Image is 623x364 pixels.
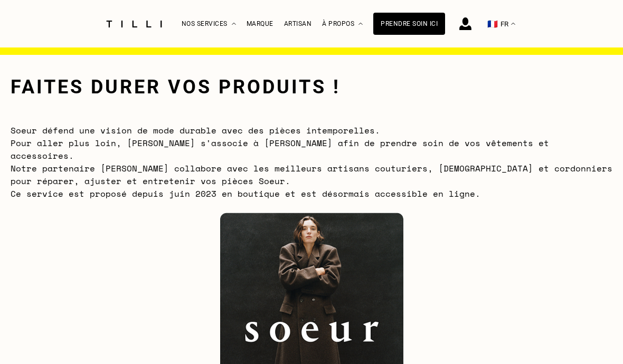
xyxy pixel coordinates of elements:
[459,17,471,30] img: icône connexion
[373,13,445,35] a: Prendre soin ici
[102,21,166,27] img: Logo du service de couturière Tilli
[232,23,236,25] img: Menu déroulant
[247,20,273,27] a: Marque
[284,20,312,27] a: Artisan
[182,1,236,47] div: Nos services
[11,124,612,200] span: Soeur défend une vision de mode durable avec des pièces intemporelles. Pour aller plus loin, [PER...
[511,23,515,25] img: menu déroulant
[482,1,521,47] button: 🇫🇷 FR
[487,19,498,29] span: 🇫🇷
[358,23,363,25] img: Menu déroulant à propos
[322,1,363,47] div: À propos
[11,76,341,98] h1: Faites durer vos produits !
